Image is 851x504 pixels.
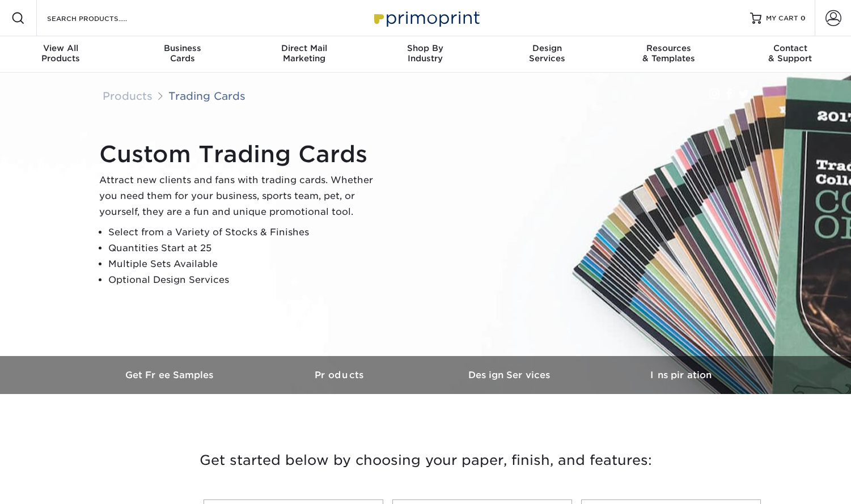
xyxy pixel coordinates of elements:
[99,172,383,220] p: Attract new clients and fans with trading cards. Whether you need them for your business, sports ...
[486,43,608,63] div: Services
[121,43,243,53] span: Business
[243,43,365,63] div: Marketing
[243,43,365,53] span: Direct Mail
[369,6,482,30] img: Primoprint
[608,36,729,73] a: Resources& Templates
[108,225,383,240] li: Select from a Variety of Stocks & Finishes
[730,43,851,53] span: Contact
[801,14,806,22] span: 0
[256,356,426,394] a: Products
[730,36,851,73] a: Contact& Support
[46,11,156,25] input: SEARCH PRODUCTS.....
[365,43,486,53] span: Shop By
[766,14,798,23] span: MY CART
[86,356,256,394] a: Get Free Samples
[486,36,608,73] a: DesignServices
[99,141,383,168] h1: Custom Trading Cards
[486,43,608,53] span: Design
[608,43,729,53] span: Resources
[86,370,256,380] h3: Get Free Samples
[108,272,383,288] li: Optional Design Services
[121,36,243,73] a: BusinessCards
[256,370,426,380] h3: Products
[103,90,153,102] a: Products
[608,43,729,63] div: & Templates
[426,356,596,394] a: Design Services
[365,43,486,63] div: Industry
[168,90,245,102] a: Trading Cards
[108,256,383,272] li: Multiple Sets Available
[243,36,365,73] a: Direct MailMarketing
[730,43,851,63] div: & Support
[121,43,243,63] div: Cards
[108,240,383,256] li: Quantities Start at 25
[94,435,757,486] h3: Get started below by choosing your paper, finish, and features:
[596,370,766,380] h3: Inspiration
[365,36,486,73] a: Shop ByIndustry
[426,370,596,380] h3: Design Services
[596,356,766,394] a: Inspiration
